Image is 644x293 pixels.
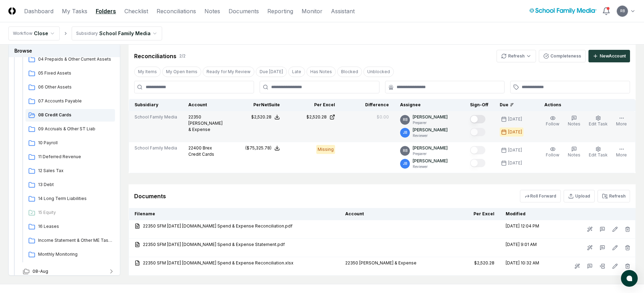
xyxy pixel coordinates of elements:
[38,70,112,76] span: 05 Fixed Assets
[302,7,323,15] a: Monitor
[589,121,608,126] span: Edit Task
[17,10,121,264] div: 09-Sep
[598,190,630,202] button: Refresh
[508,147,522,153] div: [DATE]
[38,98,112,104] span: 07 Accounts Payable
[251,114,272,120] div: $2,520.28
[615,145,628,160] button: More
[564,190,595,202] button: Upload
[316,145,335,154] div: Missing
[337,67,362,77] button: Blocked
[520,190,561,202] button: Roll Forward
[8,26,162,40] nav: breadcrumb
[26,193,115,205] a: 14 Long Term Liabilities
[500,257,553,276] td: [DATE] 10:32 AM
[26,165,115,177] a: 12 Sales Tax
[587,114,609,129] button: Edit Task
[179,53,186,59] div: 2 / 2
[245,145,280,151] button: ($75,325.78)
[24,7,53,15] a: Dashboard
[403,130,407,135] span: JB
[413,120,448,125] p: Preparer
[38,223,112,230] span: 16 Leases
[291,114,335,120] a: $2,520.28
[26,179,115,191] a: 13 Debt
[600,53,626,59] div: New Account
[229,7,259,15] a: Documents
[26,151,115,163] a: 11 Deferred Revenue
[38,209,112,216] span: 15 Equity
[616,5,629,17] button: RB
[546,121,559,126] span: Follow
[589,152,608,157] span: Edit Task
[135,145,177,151] span: School Family Media
[413,164,448,169] p: Reviewer
[306,114,327,120] div: $2,520.28
[413,114,448,120] p: [PERSON_NAME]
[38,140,112,146] span: 10 Payroll
[134,192,166,200] div: Documents
[26,234,115,247] a: Income Statement & Other ME Tasks
[568,152,580,157] span: Notes
[508,129,522,135] div: [DATE]
[188,121,223,132] span: [PERSON_NAME] & Expense
[413,133,448,138] p: Reviewer
[157,7,196,15] a: Reconciliations
[38,168,112,174] span: 12 Sales Tax
[508,160,522,166] div: [DATE]
[188,102,223,108] div: Account
[288,67,305,77] button: Late
[587,145,609,160] button: Edit Task
[588,50,630,62] button: NewAccount
[17,264,121,279] button: 08-Aug
[620,8,625,14] span: RB
[134,52,176,60] div: Reconciliations
[345,260,432,266] div: 22350 [PERSON_NAME] & Expense
[306,67,336,77] button: Has Notes
[188,145,202,151] span: 22400
[38,154,112,160] span: 11 Deferred Revenue
[403,161,407,166] span: JB
[500,239,553,257] td: [DATE] 9:01 AM
[474,260,494,266] div: $2,520.28
[413,145,448,151] p: [PERSON_NAME]
[38,237,112,244] span: Income Statement & Other ME Tasks
[38,182,112,188] span: 13 Debt
[566,114,582,129] button: Notes
[162,67,201,77] button: My Open Items
[203,67,254,77] button: Ready for My Review
[38,84,112,90] span: 06 Other Assets
[413,151,448,156] p: Preparer
[26,207,115,219] a: 15 Equity
[470,146,485,154] button: Mark complete
[9,44,120,57] h3: Browse
[13,30,32,37] div: Workflow
[26,81,115,94] a: 06 Other Assets
[403,117,407,122] span: RB
[135,241,334,248] a: 22350 SFM [DATE] [DOMAIN_NAME] Spend & Expense Statement.pdf
[470,128,485,136] button: Mark complete
[363,67,394,77] button: Unblocked
[568,121,580,126] span: Notes
[38,251,112,257] span: Monthly Monitoring
[26,248,115,261] a: Monthly Monitoring
[539,102,630,108] div: Actions
[464,99,494,111] th: Sign-Off
[331,7,355,15] a: Assistant
[245,145,272,151] div: ($75,325.78)
[341,99,395,111] th: Difference
[470,159,485,167] button: Mark complete
[566,145,582,160] button: Notes
[621,270,638,287] button: atlas-launcher
[26,95,115,108] a: 07 Accounts Payable
[615,114,628,129] button: More
[26,67,115,80] a: 05 Fixed Assets
[135,114,177,120] span: School Family Media
[38,195,112,202] span: 14 Long Term Liabilities
[26,137,115,149] a: 10 Payroll
[135,260,334,266] a: 22350 SFM [DATE] [DOMAIN_NAME] Spend & Expense Reconciliation.xlsx
[544,114,561,129] button: Follow
[539,50,586,62] button: Completeness
[500,220,553,239] td: [DATE] 12:04 PM
[544,145,561,160] button: Follow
